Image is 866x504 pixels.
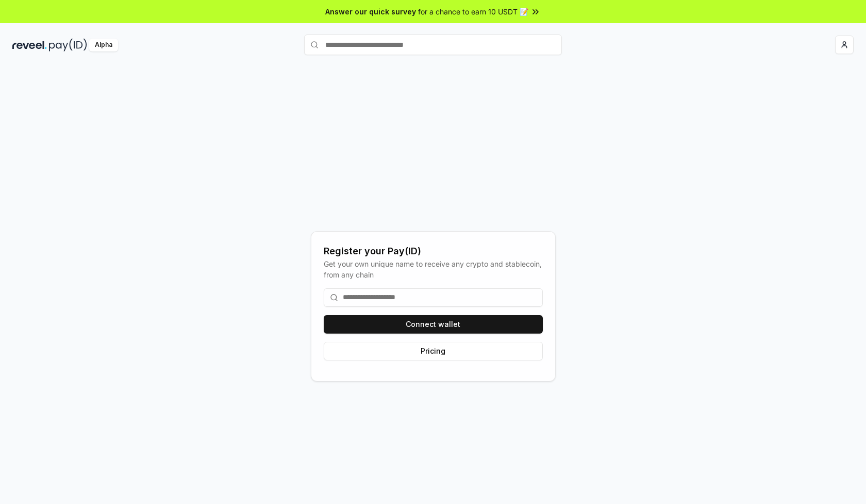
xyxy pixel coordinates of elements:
[49,39,87,51] img: pay_id
[324,258,543,280] div: Get your own unique name to receive any crypto and stablecoin, from any chain
[89,39,118,51] div: Alpha
[12,39,47,51] img: reveel_dark
[325,6,416,17] span: Answer our quick survey
[324,244,543,258] div: Register your Pay(ID)
[418,6,528,17] span: for a chance to earn 10 USDT 📝
[324,342,543,360] button: Pricing
[324,315,543,334] button: Connect wallet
